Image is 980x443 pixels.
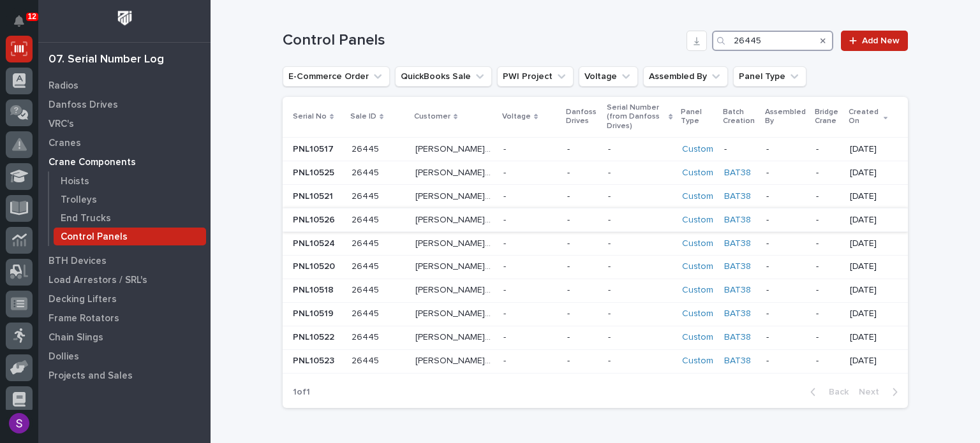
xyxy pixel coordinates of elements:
[766,144,806,155] p: -
[48,256,107,267] p: BTH Devices
[766,215,806,226] p: -
[503,259,509,272] p: -
[38,152,211,171] a: Crane Components
[502,110,531,124] p: Voltage
[283,184,908,208] tr: PNL10521PNL10521 2644526445 [PERSON_NAME] Supply Company[PERSON_NAME] Supply Company -- --- Custo...
[48,275,147,286] p: Load Arrestors / SRL's
[48,99,118,111] p: Danfoss Drives
[38,114,211,133] a: VRC's
[724,168,751,178] a: BAT38
[850,215,887,226] p: [DATE]
[415,353,496,367] p: Dillon Supply Company
[48,53,164,67] div: 07. Serial Number Log
[766,191,806,202] p: -
[850,356,887,367] p: [DATE]
[415,282,496,296] p: Dillon Supply Company
[283,326,908,349] tr: PNL10522PNL10522 2644526445 [PERSON_NAME] Supply Company[PERSON_NAME] Supply Company -- --- Custo...
[415,236,496,249] p: Dillon Supply Company
[415,142,496,155] p: Dillon Supply Company
[567,144,598,155] p: -
[608,212,613,226] p: -
[293,330,337,343] p: PNL10522
[293,306,336,319] p: PNL10519
[816,356,840,367] p: -
[38,309,211,328] a: Frame Rotators
[49,209,211,227] a: End Trucks
[849,105,880,129] p: Created On
[352,189,382,202] p: 26445
[283,208,908,231] tr: PNL10526PNL10526 2644526445 [PERSON_NAME] Supply Company[PERSON_NAME] Supply Company -- --- Custo...
[61,194,97,206] p: Trolleys
[293,142,336,155] p: PNL10517
[566,105,599,129] p: Danfoss Drives
[816,261,840,272] p: -
[61,176,89,187] p: Hoists
[607,101,665,133] p: Serial Number (from Danfoss Drives)
[352,259,382,272] p: 26445
[608,165,613,178] p: -
[293,165,337,178] p: PNL10525
[503,282,509,296] p: -
[352,282,382,296] p: 26445
[816,168,840,178] p: -
[28,12,36,21] p: 12
[61,213,111,224] p: End Trucks
[766,309,806,319] p: -
[712,31,833,51] input: Search
[766,356,806,367] p: -
[724,191,751,202] a: BAT38
[850,309,887,319] p: [DATE]
[682,356,713,367] a: Custom
[415,259,496,272] p: Dillon Supply Company
[724,285,751,296] a: BAT38
[283,161,908,184] tr: PNL10525PNL10525 2644526445 [PERSON_NAME] Supply Company[PERSON_NAME] Supply Company -- --- Custo...
[816,144,840,155] p: -
[682,309,713,319] a: Custom
[283,302,908,326] tr: PNL10519PNL10519 2644526445 [PERSON_NAME] Supply Company[PERSON_NAME] Supply Company -- --- Custo...
[724,332,751,343] a: BAT38
[503,212,509,226] p: -
[293,110,327,124] p: Serial No
[503,189,509,202] p: -
[503,306,509,319] p: -
[38,76,211,95] a: Radios
[859,386,887,398] span: Next
[854,386,908,398] button: Next
[608,282,613,296] p: -
[293,212,338,226] p: PNL10526
[816,191,840,202] p: -
[352,165,382,178] p: 26445
[766,168,806,178] p: -
[352,142,382,155] p: 26445
[816,332,840,343] p: -
[766,332,806,343] p: -
[113,6,137,30] img: Workspace Logo
[816,215,840,226] p: -
[682,285,713,296] a: Custom
[567,168,598,178] p: -
[283,231,908,255] tr: PNL10524PNL10524 2644526445 [PERSON_NAME] Supply Company[PERSON_NAME] Supply Company -- --- Custo...
[503,165,509,178] p: -
[682,191,713,202] a: Custom
[850,144,887,155] p: [DATE]
[608,353,613,367] p: -
[608,330,613,343] p: -
[841,31,908,51] a: Add New
[293,259,338,272] p: PNL10520
[766,285,806,296] p: -
[38,289,211,309] a: Decking Lifters
[48,351,79,363] p: Dollies
[724,215,751,226] a: BAT38
[293,189,336,202] p: PNL10521
[850,191,887,202] p: [DATE]
[48,332,103,344] p: Chain Slings
[283,137,908,161] tr: PNL10517PNL10517 2644526445 [PERSON_NAME] Supply Company[PERSON_NAME] Supply Company -- --- Custo...
[352,306,382,319] p: 26445
[414,110,450,124] p: Customer
[283,31,681,50] h1: Control Panels
[723,105,757,129] p: Batch Creation
[765,105,807,129] p: Assembled By
[283,66,390,87] button: E-Commerce Order
[16,15,33,36] div: Notifications12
